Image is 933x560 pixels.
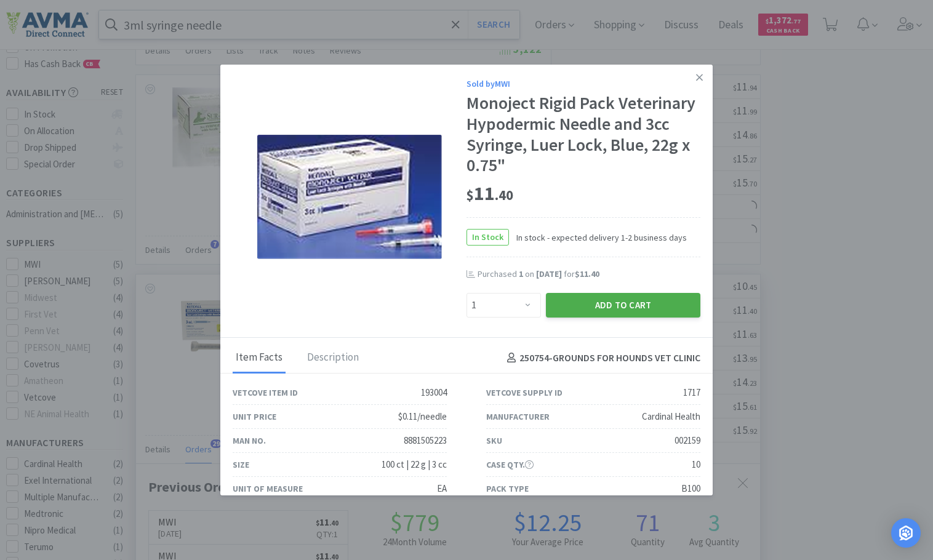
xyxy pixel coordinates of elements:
div: Monoject Rigid Pack Veterinary Hypodermic Needle and 3cc Syringe, Luer Lock, Blue, 22g x 0.75" [466,93,700,175]
div: 10 [692,457,700,472]
div: Sold by MWI [466,77,700,90]
span: In stock - expected delivery 1-2 business days [509,231,687,244]
div: B100 [681,481,700,496]
div: SKU [486,434,502,447]
div: Case Qty. [486,458,534,471]
div: Unit of Measure [233,482,303,495]
div: Vetcove Supply ID [486,386,563,399]
div: Man No. [233,434,266,447]
h4: 250754 - GROUNDS FOR HOUNDS VET CLINIC [502,350,700,366]
div: 193004 [421,385,447,400]
div: Cardinal Health [642,409,700,424]
div: Item Facts [233,343,286,374]
span: [DATE] [536,268,562,279]
div: Unit Price [233,410,276,423]
div: 1717 [683,385,700,400]
div: $0.11/needle [398,409,447,424]
span: $ [466,186,474,204]
div: Size [233,458,249,471]
div: 002159 [675,433,700,448]
span: 1 [519,268,523,279]
div: Vetcove Item ID [233,386,298,399]
span: . 40 [495,186,513,204]
div: Purchased on for [478,268,700,281]
span: $11.40 [575,268,599,279]
div: Description [304,343,362,374]
div: EA [437,481,447,496]
div: Pack Type [486,482,529,495]
span: In Stock [467,230,508,245]
div: Manufacturer [486,410,550,423]
span: 11 [466,181,513,206]
div: 8881505223 [404,433,447,448]
button: Add to Cart [546,293,700,318]
div: Open Intercom Messenger [891,518,921,548]
div: 100 ct | 22 g | 3 cc [382,457,447,472]
img: bedb42309558484fad267d9b3d8abc35_1717.png [257,135,442,259]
